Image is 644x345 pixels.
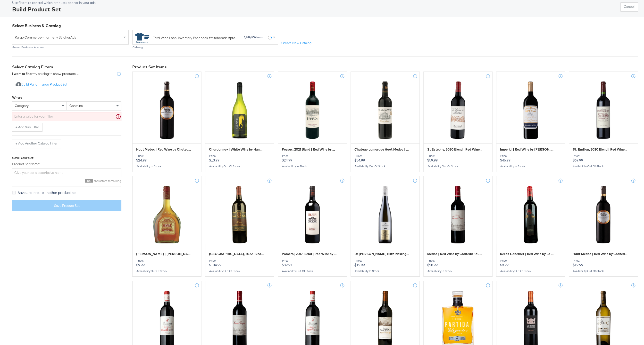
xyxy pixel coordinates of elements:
button: + Add Sub Filter [12,123,42,132]
div: Price: [354,154,416,158]
span: Merlot Walla Valley, 2022 | Red Wine by Leonetti | 750ml | Columbia Valley Barrel Score 93 Points [209,252,264,256]
div: Build Product Set [12,5,96,13]
div: Availability : [573,165,634,168]
div: Availability : [427,269,489,273]
span: 100 [85,179,93,183]
span: Medoc | Red Wine by Chateau Fourcas Dupre | 750ml [427,252,482,256]
span: out of stock [587,269,604,273]
span: in stock [515,164,525,168]
div: Select Business Account [12,46,129,49]
p: $104.99 [209,259,270,267]
p: $59.99 [427,154,489,162]
div: Save Your Set [12,156,121,160]
div: Select Business & Catalog [12,23,638,29]
p: $24.99 [136,154,198,162]
p: $12.99 [354,259,416,267]
span: Imperial | Red Wine by Cune | 750ml | Barrel Score 90 Points [500,147,555,152]
span: out of stock [442,164,458,168]
p: $89.97 [282,259,343,267]
span: Kargo Commerce - Formerly StitcherAds [15,33,122,41]
div: Price: [500,154,561,158]
span: Pessac, 2021 Blend | Red Wine by Chateau Ferran | 750ml | Bordeaux [282,147,337,152]
p: $46.99 [500,154,561,162]
div: Availability : [427,165,489,168]
span: in stock [369,269,379,273]
span: Dr Heidemanns Blitz Riesling | White Wine by Dr Heidemanns-Bergweiler | 750ml | Germany Barrel Sc... [354,252,410,256]
span: out of stock [515,269,531,273]
p: $9.99 [136,259,198,267]
div: Price: [573,259,634,262]
span: contains [69,104,83,108]
button: Create New Catalog [278,39,315,48]
span: Save and create another product set [18,190,77,195]
div: Price: [209,259,270,262]
strong: I want to filter [12,72,33,76]
input: Enter a value for your filter [12,112,121,121]
div: Availability : [354,165,416,168]
div: Availability : [282,165,343,168]
div: Availability : [573,269,634,273]
span: category [15,104,29,108]
div: Use filters to control which products appear in your ads. [12,0,96,5]
div: Price: [282,154,343,158]
div: Availability : [282,269,343,273]
span: Haut Medoc | Red Wine by Chateau du Retout | 750ml [136,147,191,152]
div: Availability : [136,165,198,168]
div: Price: [209,154,270,158]
div: Availability : [354,269,416,273]
div: Price: [282,259,343,262]
span: Recas Cabernet | Red Wine by La Putere | 750ml | Oman [500,252,555,256]
div: Select Catalog Filters [12,64,121,70]
div: Total Wine Local Inventory Facebook #stitcherads #product-catalog #keep [153,35,239,40]
strong: 2,918,900 [244,35,256,39]
span: out of stock [296,269,313,273]
div: Price: [500,259,561,262]
label: Product Set Name: [12,162,121,166]
span: Brandy | Brandy & Cognac by E & J | 750ml | California [136,252,191,256]
div: Where [12,95,22,100]
div: Price: [573,154,634,158]
span: in stock [442,269,452,273]
span: out of stock [587,164,604,168]
p: $13.99 [209,154,270,162]
div: Price: [136,259,198,262]
div: Product Set Items [132,64,638,70]
span: out of stock [224,164,240,168]
span: Pomerol, 2017 Blend | Red Wine by Chateau Nenin | 750ml | Bordeaux [282,252,337,256]
span: out of stock [151,269,167,273]
div: Price: [354,259,416,262]
div: Availability : [500,165,561,168]
div: Availability : [209,269,270,273]
div: Price: [136,154,198,158]
button: Cancel [620,2,638,11]
p: $28.99 [427,259,489,267]
div: Catalog: [132,46,278,49]
div: Price: [427,259,489,262]
p: $19.99 [573,259,634,267]
p: $9.99 [500,259,561,267]
span: in stock [296,164,307,168]
p: $34.99 [354,154,416,162]
button: + Add Another Catalog Filter [12,139,61,148]
input: Give your set a descriptive name [12,168,121,177]
div: Availability : [209,165,270,168]
span: out of stock [224,269,240,273]
span: Chateau Lamarque Haut Medoc | Red Wine by Chateau de Lamarque | 750ml [354,147,410,152]
div: characters remaining [12,179,121,183]
button: Build Performance Product Set [12,80,71,89]
div: items [244,36,263,39]
span: St Estephe, 2020 Blend | Red Wine by La Dame de Montrose | 750ml | Bordeaux [427,147,482,152]
span: St. Emilion, 2020 Blend | Red Wine by Chateau La Dominique | 750ml | Bordeaux [573,147,628,152]
p: $69.99 [573,154,634,162]
span: in stock [151,164,161,168]
span: Chardonnay | White Wine by Hands | 750ml | South Africa [209,147,264,152]
div: Price: [427,154,489,158]
span: Haut Medoc | Red Wine by Chateau du Retout | 750ml [573,252,628,256]
div: Availability : [500,269,561,273]
div: Availability : [136,269,198,273]
div: my catalog to show products ... [12,72,79,76]
span: out of stock [369,164,385,168]
p: $24.99 [282,154,343,162]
